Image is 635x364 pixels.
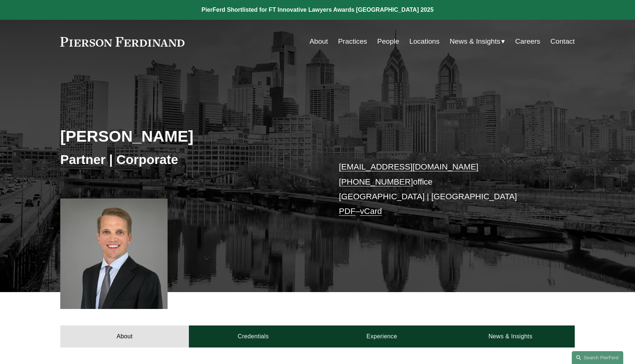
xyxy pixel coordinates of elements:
a: People [377,34,399,48]
a: About [309,34,328,48]
a: Locations [409,34,440,48]
p: office [GEOGRAPHIC_DATA] | [GEOGRAPHIC_DATA] – [339,160,553,219]
h3: Partner | Corporate [60,152,317,168]
a: folder dropdown [450,34,505,48]
a: Contact [550,34,575,48]
a: Practices [338,34,367,48]
h2: [PERSON_NAME] [60,127,317,146]
span: News & Insights [450,35,501,48]
a: vCard [360,207,382,216]
a: Experience [317,325,446,347]
a: About [60,325,189,347]
a: Careers [515,34,540,48]
a: News & Insights [446,325,575,347]
a: Search this site [572,351,623,364]
a: PDF [339,207,355,216]
a: Credentials [189,325,317,347]
a: [PHONE_NUMBER] [339,177,413,186]
a: [EMAIL_ADDRESS][DOMAIN_NAME] [339,162,478,171]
